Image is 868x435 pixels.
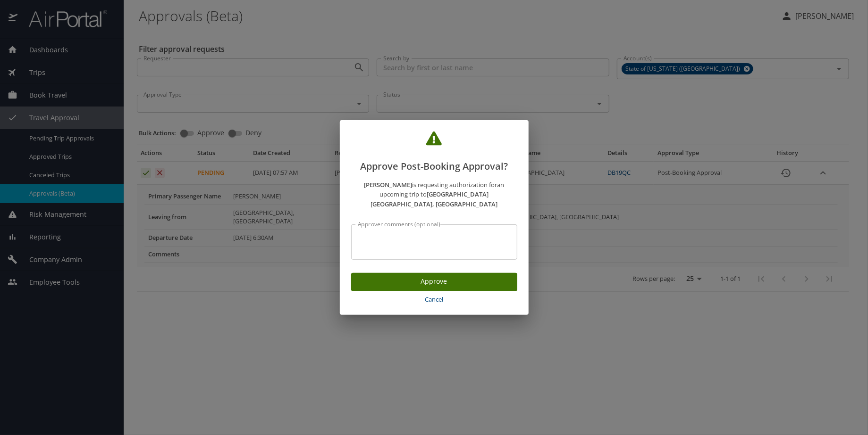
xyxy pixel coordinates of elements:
[355,294,514,305] span: Cancel
[359,276,510,287] span: Approve
[351,180,517,209] p: is requesting authorization for an upcoming trip to
[371,190,497,208] strong: [GEOGRAPHIC_DATA] [GEOGRAPHIC_DATA], [GEOGRAPHIC_DATA]
[351,291,517,308] button: Cancel
[351,273,517,291] button: Approve
[351,131,517,174] h2: Approve Post-Booking Approval?
[364,181,412,189] strong: [PERSON_NAME]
